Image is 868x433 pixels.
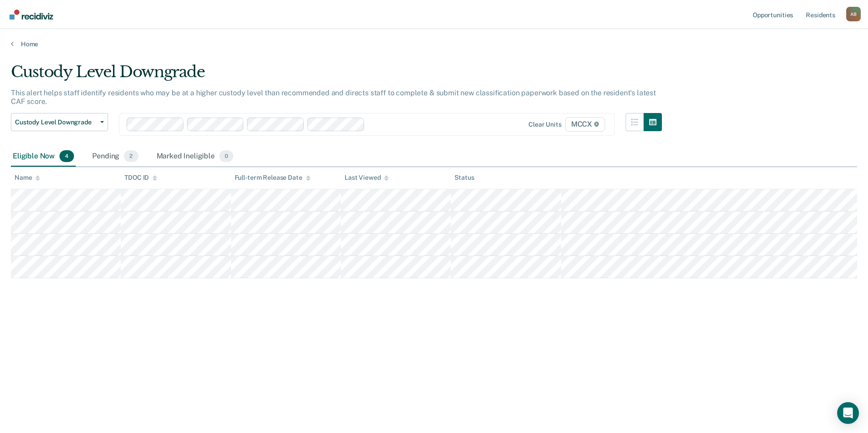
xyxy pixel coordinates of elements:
div: Open Intercom Messenger [837,402,859,424]
div: Name [15,174,40,182]
div: TDOC ID [124,174,157,182]
div: Custody Level Downgrade [11,63,662,89]
div: A B [846,7,861,21]
button: Profile dropdown button [846,7,861,21]
div: Clear units [528,121,562,128]
span: 2 [124,150,138,162]
div: Full-term Release Date [235,174,311,182]
button: Custody Level Downgrade [11,113,108,131]
div: Status [454,174,474,182]
span: MCCX [565,117,605,132]
span: Custody Level Downgrade [15,118,97,126]
div: Marked Ineligible0 [155,147,236,167]
div: Last Viewed [345,174,389,182]
a: Home [11,40,857,48]
span: 4 [59,150,74,162]
span: 0 [219,150,233,162]
div: Eligible Now4 [11,147,76,167]
div: Pending2 [90,147,140,167]
p: This alert helps staff identify residents who may be at a higher custody level than recommended a... [11,89,656,106]
img: Recidiviz [10,10,53,20]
